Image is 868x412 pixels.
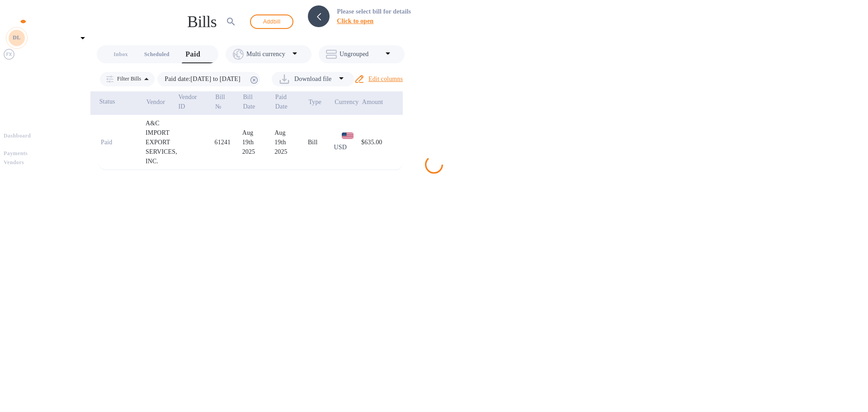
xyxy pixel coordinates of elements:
[275,92,307,111] span: Paid Date
[4,133,31,139] b: Dashboard
[146,97,177,107] span: Vendor
[823,369,868,412] iframe: Chat Widget
[178,92,202,111] p: Vendor ID
[113,50,128,59] span: Inbox
[308,137,334,147] div: Bill
[146,147,178,156] div: SERVICES,
[258,16,285,27] span: Add bill
[337,8,411,15] b: Please select bill for details
[13,34,20,41] b: DL
[99,97,115,106] p: Status
[157,72,260,86] div: Paid date:[DATE] to [DATE]
[4,142,15,148] b: Bills
[4,123,90,132] p: Pay
[4,159,24,166] b: Vendors
[368,76,403,82] u: Edit columns
[309,97,321,107] p: Type
[242,128,274,137] div: Aug
[275,92,295,111] p: Paid Date
[144,50,170,59] span: Scheduled
[274,128,308,137] div: Aug
[113,75,141,83] p: Filter Bills
[101,137,113,147] p: Paid
[215,92,230,111] p: Bill №
[4,49,14,60] img: Foreign exchange
[14,14,52,25] img: Logo
[185,48,200,61] span: Paid
[274,147,308,156] div: 2025
[178,92,213,111] span: Vendor ID
[309,97,333,107] span: Type
[243,92,262,111] p: Bill Date
[294,75,336,84] p: Download file
[30,32,75,44] p: DureLife Nutrition LLC
[242,137,274,147] div: 19th
[250,14,293,29] button: Addbill
[146,118,178,128] div: A&C
[242,147,274,156] div: 2025
[165,75,245,84] p: Paid date :
[362,97,395,107] span: Amount
[4,150,28,156] b: Payments
[215,137,242,147] div: 61241
[335,97,359,107] p: Currency
[146,156,178,166] div: INC.
[362,97,383,107] p: Amount
[4,4,90,14] div: Unpin categories
[361,137,396,147] div: $635.00
[342,133,354,139] img: USD
[146,128,178,137] div: IMPORT
[187,12,217,31] h1: Bills
[340,50,382,59] p: Ungrouped
[146,97,165,107] p: Vendor
[146,137,178,147] div: EXPORT
[190,76,240,82] span: [DATE] to [DATE]
[215,92,241,111] span: Bill №
[337,18,373,24] b: Click to open
[274,137,308,147] div: 19th
[243,92,274,111] span: Bill Date
[334,142,361,152] p: USD
[246,50,289,59] p: Multi currency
